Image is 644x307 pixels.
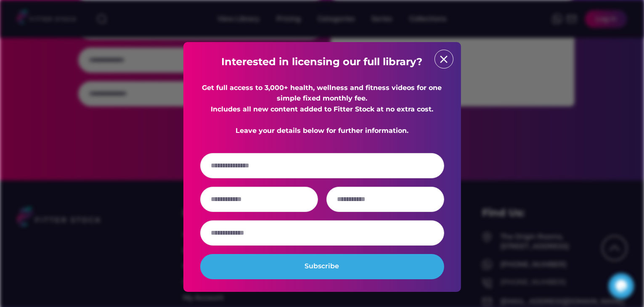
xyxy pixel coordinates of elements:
[200,82,444,136] div: Get full access to 3,000+ health, wellness and fitness videos for one simple fixed monthly fee. I...
[222,56,423,68] strong: Interested in licensing our full library?
[437,53,450,66] button: close
[609,273,636,299] iframe: chat widget
[200,254,444,279] button: Subscribe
